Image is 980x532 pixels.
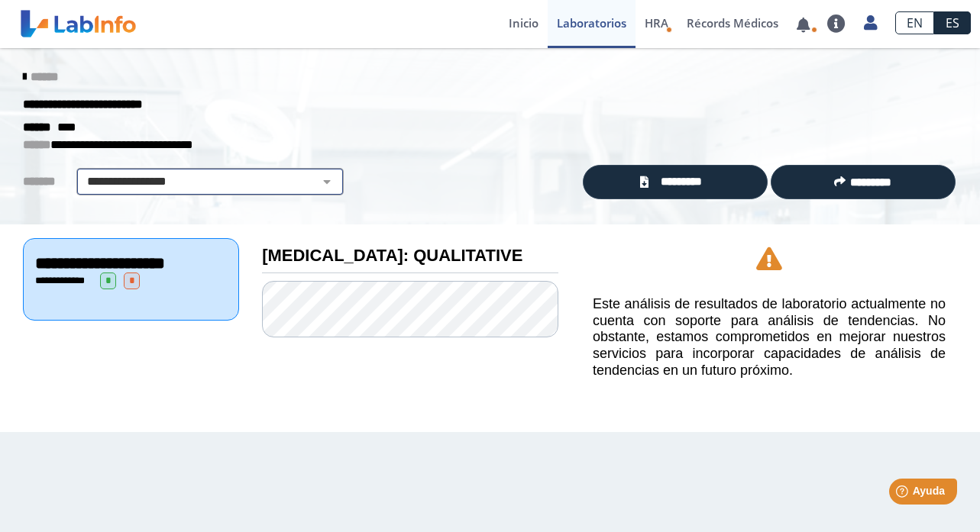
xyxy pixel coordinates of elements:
[645,15,668,31] span: HRA
[593,296,946,379] h5: Este análisis de resultados de laboratorio actualmente no cuenta con soporte para análisis de ten...
[844,472,963,515] iframe: Help widget launcher
[262,246,522,265] b: [MEDICAL_DATA]: QUALITATIVE
[934,11,971,34] a: ES
[895,11,934,34] a: EN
